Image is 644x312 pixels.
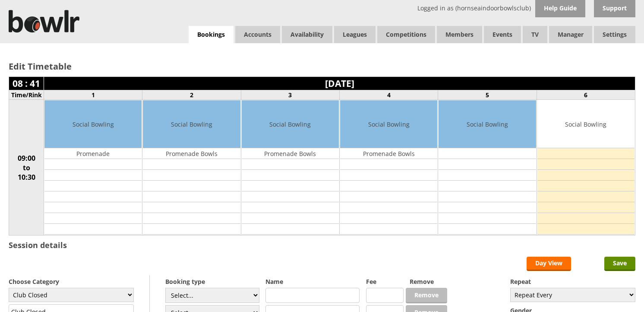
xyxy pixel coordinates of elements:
td: 6 [537,90,635,100]
td: 2 [142,90,241,100]
td: Promenade [44,148,142,159]
a: Competitions [377,26,435,43]
td: 3 [241,90,339,100]
a: Events [484,26,521,43]
td: [DATE] [44,77,635,90]
td: 09:00 to 10:30 [9,100,44,236]
a: Bookings [189,26,234,44]
a: Availability [282,26,332,43]
td: Social Bowling [439,100,536,148]
span: Settings [594,26,635,43]
td: Promenade Bowls [242,148,339,159]
td: Promenade Bowls [340,148,437,159]
td: Social Bowling [44,100,142,148]
td: Social Bowling [242,100,339,148]
label: Repeat [510,277,635,286]
span: TV [523,26,547,43]
label: Name [265,277,360,286]
a: Leagues [334,26,376,43]
input: Save [604,257,635,271]
a: Day View [527,257,571,271]
label: Choose Category [9,277,134,286]
td: Social Bowling [340,100,437,148]
span: Members [437,26,482,43]
label: Remove [410,277,447,286]
h3: Session details [9,240,67,250]
label: Booking type [165,277,259,286]
td: Social Bowling [143,100,240,148]
td: Time/Rink [9,90,44,100]
td: 1 [44,90,142,100]
td: Social Bowling [537,100,635,148]
h2: Edit Timetable [9,60,635,72]
span: Accounts [235,26,280,43]
label: Fee [366,277,404,286]
td: 5 [438,90,537,100]
td: 4 [339,90,438,100]
td: 08 : 41 [9,77,44,90]
td: Promenade Bowls [143,148,240,159]
span: Manager [549,26,592,43]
